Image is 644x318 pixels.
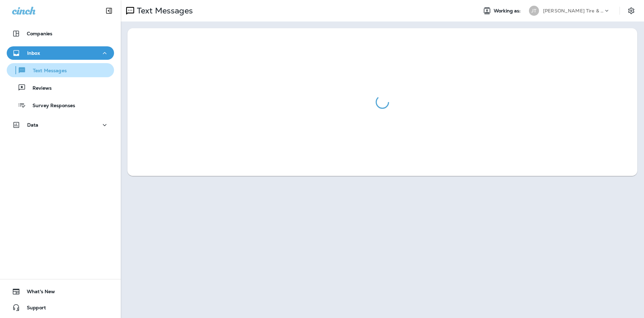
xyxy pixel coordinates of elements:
[27,31,52,36] p: Companies
[27,122,39,128] p: Data
[7,285,114,298] button: What's New
[543,8,603,13] p: [PERSON_NAME] Tire & Auto
[100,4,118,17] button: Collapse Sidebar
[27,50,40,56] p: Inbox
[7,98,114,112] button: Survey Responses
[134,6,193,16] p: Text Messages
[26,85,52,92] p: Reviews
[7,27,114,40] button: Companies
[494,8,522,14] span: Working as:
[625,5,637,17] button: Settings
[529,6,539,16] div: JT
[20,305,46,313] span: Support
[26,103,75,109] p: Survey Responses
[7,301,114,314] button: Support
[7,81,114,95] button: Reviews
[7,46,114,60] button: Inbox
[26,68,67,74] p: Text Messages
[20,289,55,297] span: What's New
[7,118,114,132] button: Data
[7,63,114,77] button: Text Messages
